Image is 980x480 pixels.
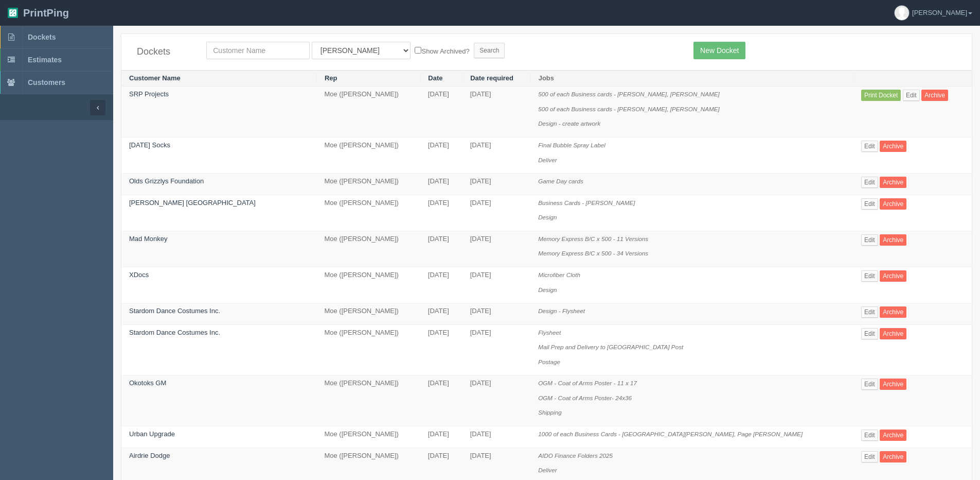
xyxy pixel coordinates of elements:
[538,250,648,256] i: Memory Express B/C x 500 - 34 Versions
[129,307,220,315] a: Stardom Dance Costumes Inc.
[861,177,878,188] a: Edit
[538,235,648,242] i: Memory Express B/C x 500 - 11 Versions
[538,409,562,416] i: Shipping
[474,43,505,58] input: Search
[325,74,337,82] a: Rep
[861,141,878,152] a: Edit
[861,198,878,210] a: Edit
[129,74,181,82] a: Customer Name
[462,375,530,426] td: [DATE]
[129,430,175,438] a: Urban Upgrade
[538,329,561,336] i: Flysheet
[538,358,560,365] i: Postage
[538,120,600,127] i: Design - create artwork
[420,375,462,426] td: [DATE]
[538,467,557,473] i: Deliver
[420,267,462,303] td: [DATE]
[415,47,421,54] input: Show Archived?
[316,267,420,303] td: Moe ([PERSON_NAME])
[903,90,920,101] a: Edit
[316,375,420,426] td: Moe ([PERSON_NAME])
[316,174,420,195] td: Moe ([PERSON_NAME])
[129,199,256,207] a: [PERSON_NAME] [GEOGRAPHIC_DATA]
[861,270,878,282] a: Edit
[880,177,906,188] a: Archive
[861,328,878,339] a: Edit
[880,379,906,390] a: Archive
[538,452,613,459] i: AIDO Finance Folders 2025
[538,142,605,148] i: Final Bubble Spray Label
[420,426,462,448] td: [DATE]
[462,174,530,195] td: [DATE]
[420,195,462,231] td: [DATE]
[538,199,635,206] i: Business Cards - [PERSON_NAME]
[538,431,803,437] i: 1000 of each Business Cards - [GEOGRAPHIC_DATA][PERSON_NAME], Page [PERSON_NAME]
[861,234,878,246] a: Edit
[129,271,149,279] a: XDocs
[880,451,906,462] a: Archive
[316,303,420,325] td: Moe ([PERSON_NAME])
[538,214,557,220] i: Design
[861,90,901,101] a: Print Docket
[921,90,948,101] a: Archive
[462,267,530,303] td: [DATE]
[137,47,191,57] h4: Dockets
[538,344,683,350] i: Mail Prep and Delivery to [GEOGRAPHIC_DATA] Post
[420,303,462,325] td: [DATE]
[693,42,745,59] a: New Docket
[316,87,420,138] td: Moe ([PERSON_NAME])
[420,138,462,174] td: [DATE]
[530,70,853,87] th: Jobs
[420,174,462,195] td: [DATE]
[129,452,170,459] a: Airdrie Dodge
[129,329,220,336] a: Stardom Dance Costumes Inc.
[316,138,420,174] td: Moe ([PERSON_NAME])
[538,91,720,97] i: 500 of each Business cards - [PERSON_NAME], [PERSON_NAME]
[316,426,420,448] td: Moe ([PERSON_NAME])
[538,286,557,293] i: Design
[462,324,530,375] td: [DATE]
[28,33,56,41] span: Dockets
[462,195,530,231] td: [DATE]
[538,395,632,401] i: OGM - Coat of Arms Poster- 24x36
[28,56,62,64] span: Estimates
[880,198,906,210] a: Archive
[462,303,530,325] td: [DATE]
[415,45,469,57] label: Show Archived?
[129,177,204,185] a: Olds Grizzlys Foundation
[28,78,65,87] span: Customers
[8,8,18,18] img: logo-3e63b451c926e2ac314895c53de4908e5d424f24456219fb08d385ab2e579770.png
[538,157,557,163] i: Deliver
[462,138,530,174] td: [DATE]
[861,379,878,390] a: Edit
[861,306,878,318] a: Edit
[538,178,583,184] i: Game Day cards
[316,324,420,375] td: Moe ([PERSON_NAME])
[316,195,420,231] td: Moe ([PERSON_NAME])
[880,328,906,339] a: Archive
[206,42,310,59] input: Customer Name
[895,6,909,20] img: avatar_default-7531ab5dedf162e01f1e0bb0964e6a185e93c5c22dfe317fb01d7f8cd2b1632c.jpg
[420,231,462,267] td: [DATE]
[462,426,530,448] td: [DATE]
[538,307,585,314] i: Design - Flysheet
[880,234,906,246] a: Archive
[420,324,462,375] td: [DATE]
[861,430,878,441] a: Edit
[470,74,513,82] a: Date required
[880,270,906,282] a: Archive
[129,141,170,149] a: [DATE] Socks
[880,430,906,441] a: Archive
[129,90,169,98] a: SRP Projects
[538,271,580,278] i: Microfiber Cloth
[880,141,906,152] a: Archive
[861,451,878,462] a: Edit
[420,87,462,138] td: [DATE]
[462,231,530,267] td: [DATE]
[538,106,720,112] i: 500 of each Business cards - [PERSON_NAME], [PERSON_NAME]
[316,231,420,267] td: Moe ([PERSON_NAME])
[880,306,906,318] a: Archive
[462,87,530,138] td: [DATE]
[428,74,442,82] a: Date
[129,379,166,387] a: Okotoks GM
